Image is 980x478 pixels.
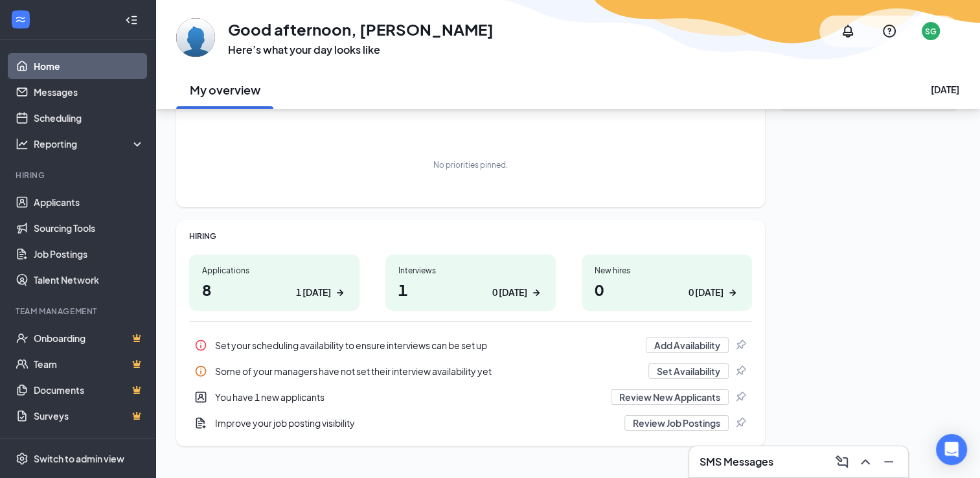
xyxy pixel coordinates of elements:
h1: Good afternoon, [PERSON_NAME] [228,18,494,40]
a: InfoSet your scheduling availability to ensure interviews can be set upAdd AvailabilityPin [189,332,752,358]
h2: My overview [190,82,260,98]
div: SG [925,26,937,37]
svg: ArrowRight [530,286,543,299]
div: [DATE] [931,83,959,96]
div: You have 1 new applicants [215,391,603,404]
a: Talent Network [34,267,144,293]
div: 0 [DATE] [492,286,527,299]
button: Review New Applicants [611,389,729,405]
a: Home [34,53,144,79]
button: Set Availability [648,363,729,379]
a: Applicants [34,189,144,215]
h1: 0 [595,279,739,301]
svg: Analysis [16,137,28,150]
svg: Collapse [125,14,138,27]
div: Team Management [16,306,142,317]
a: Job Postings [34,241,144,267]
div: Applications [202,265,347,276]
h1: 8 [202,279,347,301]
svg: WorkstreamLogo [14,13,27,26]
svg: UserEntity [194,391,207,404]
svg: Pin [734,416,747,429]
div: Hiring [16,170,142,181]
a: DocumentAddImprove your job posting visibilityReview Job PostingsPin [189,410,752,436]
div: HIRING [189,231,752,242]
div: Switch to admin view [34,452,124,465]
svg: ArrowRight [726,286,739,299]
button: Review Job Postings [624,415,729,431]
a: InfoSome of your managers have not set their interview availability yetSet AvailabilityPin [189,358,752,384]
svg: ArrowRight [334,286,347,299]
img: Sidney Grey [176,18,215,57]
svg: Info [194,365,207,378]
h3: Here’s what your day looks like [228,43,494,57]
button: Minimize [877,451,898,472]
a: New hires00 [DATE]ArrowRight [582,255,752,311]
svg: ComposeMessage [834,454,850,470]
a: Sourcing Tools [34,215,144,241]
a: SurveysCrown [34,403,144,429]
a: DocumentsCrown [34,377,144,403]
div: Improve your job posting visibility [189,410,752,436]
div: You have 1 new applicants [189,384,752,410]
a: TeamCrown [34,351,144,377]
div: 0 [DATE] [689,286,724,299]
svg: DocumentAdd [194,416,207,429]
div: No priorities pinned. [433,159,508,170]
div: New hires [595,265,739,276]
div: Some of your managers have not set their interview availability yet [215,365,641,378]
a: Messages [34,79,144,105]
div: Some of your managers have not set their interview availability yet [189,358,752,384]
svg: Pin [734,365,747,378]
a: Interviews10 [DATE]ArrowRight [385,255,556,311]
button: Add Availability [646,337,729,353]
svg: Pin [734,391,747,404]
div: Set your scheduling availability to ensure interviews can be set up [215,339,638,352]
a: Scheduling [34,105,144,131]
button: ChevronUp [854,451,874,472]
div: 1 [DATE] [296,286,331,299]
h1: 1 [398,279,543,301]
svg: QuestionInfo [882,23,897,39]
svg: Pin [734,339,747,352]
svg: Minimize [881,454,896,470]
div: Interviews [398,265,543,276]
a: Applications81 [DATE]ArrowRight [189,255,359,311]
div: Set your scheduling availability to ensure interviews can be set up [189,332,752,358]
div: Reporting [34,137,145,150]
div: Open Intercom Messenger [936,434,967,465]
div: Improve your job posting visibility [215,416,617,429]
svg: Info [194,339,207,352]
h3: SMS Messages [700,455,773,469]
a: UserEntityYou have 1 new applicantsReview New ApplicantsPin [189,384,752,410]
svg: Notifications [840,23,856,39]
svg: Settings [16,452,28,465]
a: OnboardingCrown [34,325,144,351]
svg: ChevronUp [858,454,873,470]
button: ComposeMessage [830,451,851,472]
